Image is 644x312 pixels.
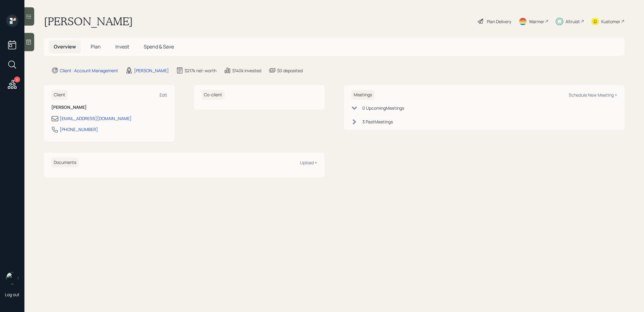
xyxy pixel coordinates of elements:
div: Kustomer [601,18,620,25]
div: Schedule New Meeting + [569,92,617,98]
h6: Documents [51,158,79,168]
div: Log out [5,292,20,297]
div: Altruist [566,18,580,25]
span: Overview [54,43,76,50]
h6: [PERSON_NAME] [51,105,167,110]
div: 4 [14,76,20,83]
div: 0 Upcoming Meeting s [362,105,404,111]
img: treva-nostdahl-headshot.png [6,272,18,284]
h1: [PERSON_NAME] [44,15,133,28]
div: $140k invested [232,67,261,74]
div: Upload + [300,160,317,165]
span: Plan [91,43,101,50]
div: $0 deposited [277,67,303,74]
div: Edit [160,92,167,98]
h6: Meetings [351,90,374,100]
span: Spend & Save [144,43,174,50]
h6: Client [51,90,68,100]
div: 3 Past Meeting s [362,119,393,125]
div: Plan Delivery [487,18,511,25]
div: Client · Account Management [60,67,118,74]
div: Warmer [529,18,544,25]
div: [EMAIL_ADDRESS][DOMAIN_NAME] [60,115,132,122]
div: $217k net-worth [185,67,216,74]
span: Invest [115,43,129,50]
h6: Co-client [201,90,225,100]
div: [PERSON_NAME] [134,67,169,74]
div: [PHONE_NUMBER] [60,126,98,133]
